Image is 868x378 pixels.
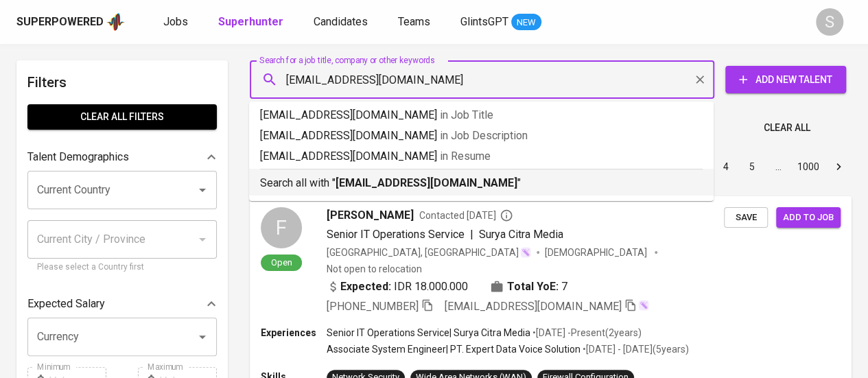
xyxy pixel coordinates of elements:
div: [GEOGRAPHIC_DATA], [GEOGRAPHIC_DATA] [327,246,531,259]
button: Go to page 1000 [793,156,823,178]
span: Add to job [783,210,834,226]
button: Save [724,207,768,228]
p: [EMAIL_ADDRESS][DOMAIN_NAME] [260,148,703,165]
span: Teams [398,15,430,28]
p: Expected Salary [27,296,105,312]
button: Go to page 4 [715,156,737,178]
span: [DEMOGRAPHIC_DATA] [545,246,649,259]
span: in Job Description [440,129,528,142]
div: S [816,8,843,36]
p: Experiences [261,326,327,340]
div: … [767,160,789,174]
div: Expected Salary [27,290,217,318]
span: | [470,226,473,243]
span: Clear All filters [38,108,206,126]
button: Add New Talent [725,66,846,93]
p: [EMAIL_ADDRESS][DOMAIN_NAME] [260,128,703,144]
svg: By Batam recruiter [500,209,513,222]
span: in Resume [440,150,491,163]
img: app logo [106,12,125,32]
b: Expected: [340,279,391,295]
span: Save [731,210,761,226]
p: • [DATE] - Present ( 2 years ) [530,326,642,340]
button: Go to next page [828,156,849,178]
span: Add New Talent [736,71,835,88]
button: Add to job [776,207,841,228]
span: [PERSON_NAME] [327,207,414,224]
span: Surya Citra Media [479,228,563,241]
p: • [DATE] - [DATE] ( 5 years ) [580,342,689,356]
div: Superpowered [16,14,104,30]
b: Total YoE: [507,279,559,295]
h6: Filters [27,71,217,93]
p: Not open to relocation [327,262,422,276]
p: [EMAIL_ADDRESS][DOMAIN_NAME] [260,107,703,123]
button: Clear [690,70,709,89]
span: Candidates [314,15,368,28]
a: Teams [398,14,433,31]
span: [EMAIL_ADDRESS][DOMAIN_NAME] [445,300,622,313]
div: F [261,207,302,248]
b: Superhunter [218,15,283,28]
a: GlintsGPT NEW [460,14,541,31]
span: in Job Title [440,108,493,121]
a: Jobs [163,14,191,31]
p: Search all with " " [260,175,703,191]
button: Clear All [758,115,816,141]
a: Superhunter [218,14,286,31]
img: magic_wand.svg [638,300,649,311]
span: GlintsGPT [460,15,508,28]
a: Candidates [314,14,371,31]
b: [EMAIL_ADDRESS][DOMAIN_NAME] [336,176,517,189]
p: Talent Demographics [27,149,129,165]
span: Senior IT Operations Service [327,228,465,241]
span: Jobs [163,15,188,28]
button: Clear All filters [27,104,217,130]
span: 7 [561,279,567,295]
p: Associate System Engineer | PT. Expert Data Voice Solution [327,342,580,356]
span: Clear All [764,119,810,137]
nav: pagination navigation [609,156,852,178]
span: [PHONE_NUMBER] [327,300,419,313]
button: Open [193,180,212,200]
div: IDR 18.000.000 [327,279,468,295]
span: Contacted [DATE] [419,209,513,222]
span: NEW [511,16,541,29]
button: Go to page 5 [741,156,763,178]
div: Talent Demographics [27,143,217,171]
p: Senior IT Operations Service | Surya Citra Media [327,326,530,340]
p: Please select a Country first [37,261,207,274]
a: Superpoweredapp logo [16,12,125,32]
span: Open [266,257,298,268]
img: magic_wand.svg [520,247,531,258]
button: Open [193,327,212,346]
